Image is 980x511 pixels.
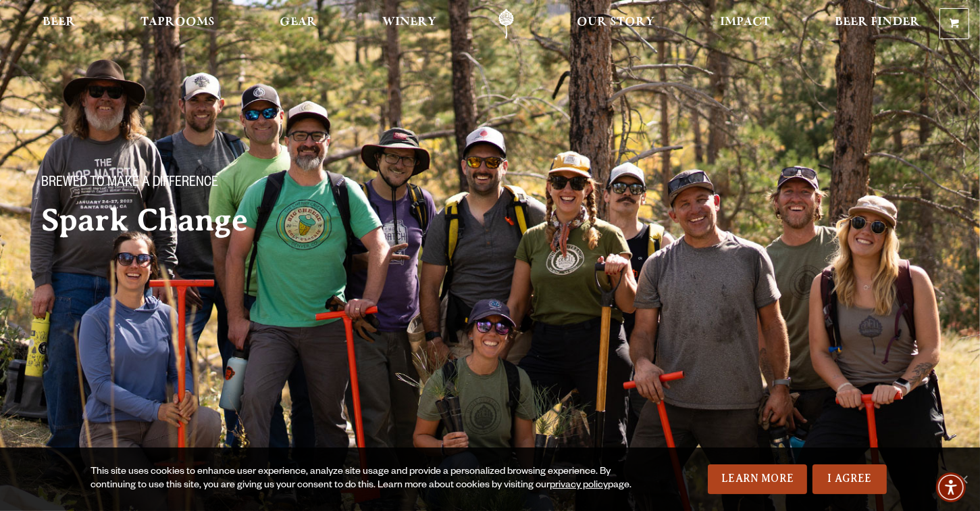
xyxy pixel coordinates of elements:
span: Gear [280,17,317,28]
span: Brewed to make a difference [42,175,219,193]
div: This site uses cookies to enhance user experience, analyze site usage and provide a personalized ... [91,466,638,493]
h2: Spark Change [42,203,463,237]
a: Odell Home [481,9,532,39]
span: Winery [382,17,436,28]
a: Learn More [708,464,807,494]
a: Our Story [568,9,663,39]
a: Beer [34,9,84,39]
a: privacy policy [550,481,608,491]
div: Accessibility Menu [936,472,966,502]
span: Impact [720,17,770,28]
a: Winery [373,9,445,39]
span: Beer Finder [835,17,920,28]
a: Impact [711,9,779,39]
span: Our Story [577,17,654,28]
span: Taprooms [140,17,215,28]
a: I Agree [813,464,887,494]
a: Gear [271,9,326,39]
a: Taprooms [132,9,224,39]
span: Beer [43,17,76,28]
a: Beer Finder [826,9,929,39]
